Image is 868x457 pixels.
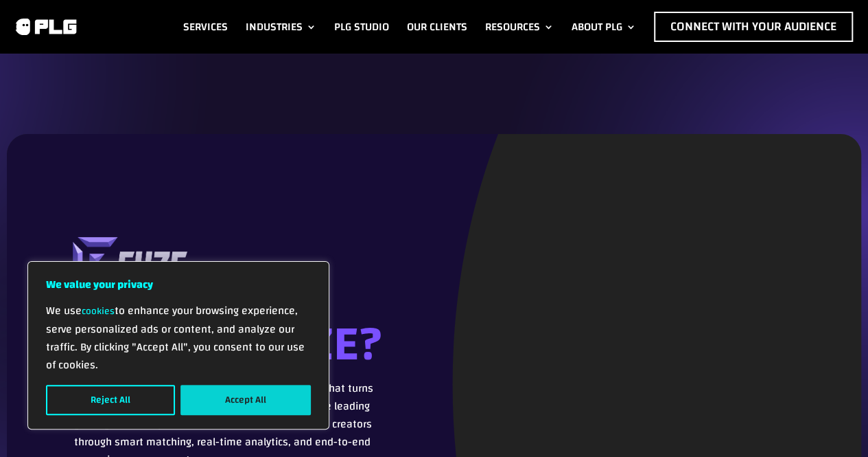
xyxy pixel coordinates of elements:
a: cookies [82,302,115,320]
iframe: Chat Widget [799,391,868,457]
a: Industries [246,12,316,42]
a: Connect with Your Audience [654,12,853,42]
p: We value your privacy [46,276,311,293]
button: Accept All [180,385,311,415]
div: We value your privacy [27,261,329,430]
a: Resources [485,12,554,42]
button: Reject All [46,385,175,415]
a: About PLG [572,12,636,42]
p: We use to enhance your browsing experience, serve personalized ads or content, and analyze our tr... [46,302,311,374]
a: Services [183,12,228,42]
a: Our Clients [407,12,467,42]
img: 3D LOGO [73,237,187,294]
a: PLG Studio [334,12,389,42]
